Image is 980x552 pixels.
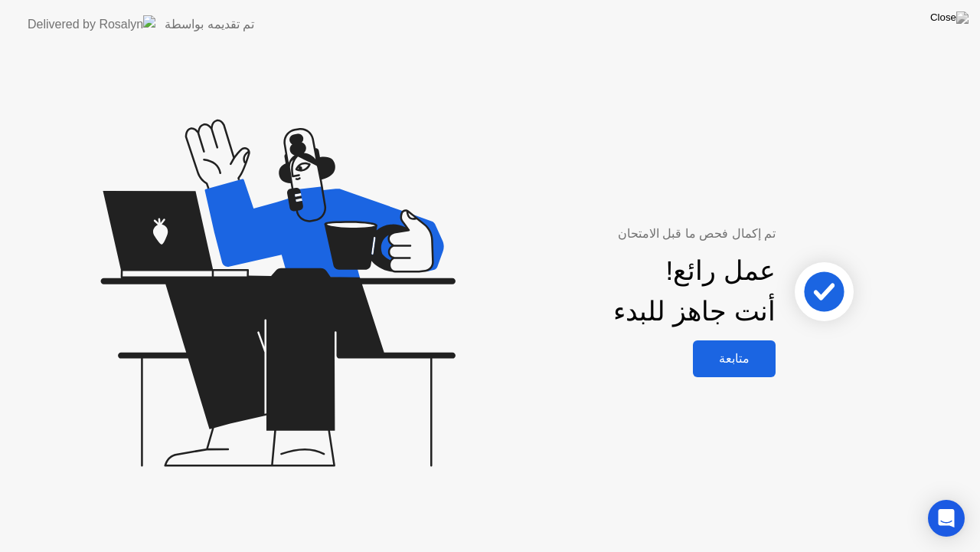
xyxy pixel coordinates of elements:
[693,340,776,377] button: متابعة
[165,15,254,34] div: تم تقديمه بواسطة
[613,251,776,332] div: عمل رائع! أنت جاهز للبدء
[28,15,155,33] img: Delivered by Rosalyn
[928,500,965,537] div: Open Intercom Messenger
[697,351,771,366] div: متابعة
[930,11,969,24] img: Close
[459,225,776,243] div: تم إكمال فحص ما قبل الامتحان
